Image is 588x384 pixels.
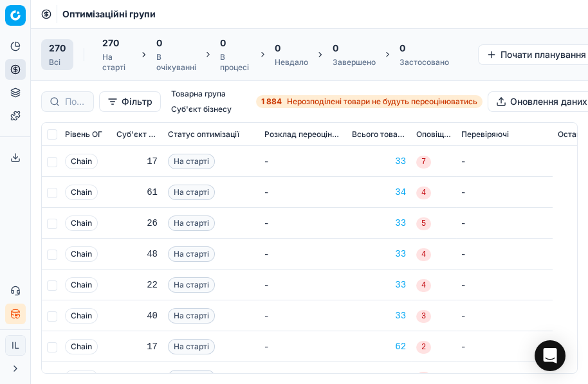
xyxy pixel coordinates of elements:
[264,129,342,140] span: Розклад переоцінювання
[456,208,553,239] td: -
[166,102,237,117] button: Суб'єкт бізнесу
[65,129,102,140] span: Рівень OГ
[166,86,231,102] button: Товарна група
[116,186,158,199] div: 61
[456,300,553,331] td: -
[456,239,553,270] td: -
[261,96,282,107] strong: 1 884
[416,248,431,261] span: 4
[259,239,347,270] td: -
[116,217,158,230] div: 26
[99,91,161,112] button: Фільтр
[168,185,215,200] span: На старті
[62,8,156,21] nav: breadcrumb
[259,208,347,239] td: -
[116,279,158,291] div: 22
[65,308,98,324] span: Chain
[65,154,98,169] span: Chain
[416,217,431,230] span: 5
[259,270,347,300] td: -
[456,331,553,362] td: -
[352,248,406,261] a: 33
[116,340,158,353] div: 17
[400,57,449,68] div: Застосовано
[102,37,119,50] span: 270
[102,52,132,73] div: На старті
[116,129,158,140] span: Суб'єкт бізнесу
[168,339,215,354] span: На старті
[116,371,158,384] div: 61
[116,248,158,261] div: 48
[259,300,347,331] td: -
[333,57,376,68] div: Завершено
[220,52,250,73] div: В процесі
[275,42,280,55] span: 0
[352,279,406,291] a: 33
[65,95,86,108] input: Пошук
[6,336,25,355] span: IL
[416,156,431,169] span: 7
[49,57,66,68] div: Всі
[287,96,477,107] span: Нерозподілені товари не будуть переоцінюватись
[352,155,406,168] a: 33
[333,42,338,55] span: 0
[461,129,509,140] span: Перевіряючі
[116,309,158,322] div: 40
[352,186,406,199] a: 34
[168,246,215,262] span: На старті
[65,246,98,262] span: Chain
[259,146,347,177] td: -
[400,42,405,55] span: 0
[456,146,553,177] td: -
[259,177,347,208] td: -
[62,8,156,21] span: Оптимізаційні групи
[168,129,239,140] span: Статус оптимізації
[416,310,431,323] span: 3
[156,37,162,50] span: 0
[156,52,196,73] div: В очікуванні
[65,277,98,293] span: Chain
[416,129,451,140] span: Оповіщення
[456,270,553,300] td: -
[352,129,406,140] span: Всього товарів
[65,185,98,200] span: Chain
[416,279,431,292] span: 4
[49,42,66,55] span: 270
[168,215,215,231] span: На старті
[220,37,226,50] span: 0
[352,309,406,322] a: 33
[168,277,215,293] span: На старті
[416,187,431,199] span: 4
[168,308,215,324] span: На старті
[456,177,553,208] td: -
[65,215,98,231] span: Chain
[352,217,406,230] a: 33
[5,335,26,356] button: IL
[352,340,406,353] a: 62
[168,154,215,169] span: На старті
[259,331,347,362] td: -
[352,371,406,384] a: 69
[256,95,482,108] a: 1 884Нерозподілені товари не будуть переоцінюватись
[275,57,308,68] div: Невдало
[116,155,158,168] div: 17
[535,340,565,371] div: Open Intercom Messenger
[65,339,98,354] span: Chain
[416,341,431,354] span: 2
